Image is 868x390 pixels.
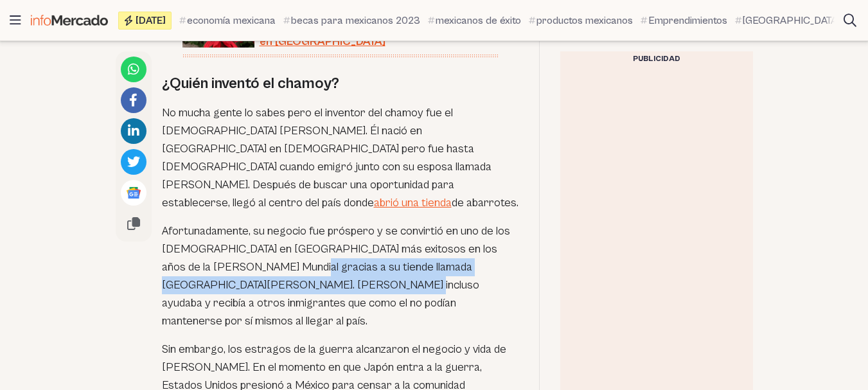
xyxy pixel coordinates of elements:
span: economía mexicana [187,13,276,28]
a: abrió una tienda [374,196,452,209]
span: [GEOGRAPHIC_DATA] [743,13,840,28]
span: Emprendimientos [648,13,727,28]
a: economía mexicana [179,13,276,28]
span: becas para mexicanos 2023 [291,13,420,28]
span: productos mexicanos [536,13,633,28]
p: No mucha gente lo sabes pero el inventor del chamoy fue el [DEMOGRAPHIC_DATA] [PERSON_NAME]. Él n... [162,104,518,212]
img: Google News logo [126,185,141,200]
a: productos mexicanos [529,13,633,28]
p: Afortunadamente, su negocio fue próspero y se convirtió en uno de los [DEMOGRAPHIC_DATA] en [GEOG... [162,222,518,330]
div: Publicidad [560,51,753,67]
img: Infomercado México logo [31,15,108,26]
a: Emprendimientos [641,13,727,28]
a: mexicanos de éxito [428,13,521,28]
a: [GEOGRAPHIC_DATA] [735,13,840,28]
a: becas para mexicanos 2023 [283,13,420,28]
h2: ¿Quién inventó el chamoy? [162,73,518,94]
span: mexicanos de éxito [436,13,521,28]
span: [DATE] [136,15,166,26]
